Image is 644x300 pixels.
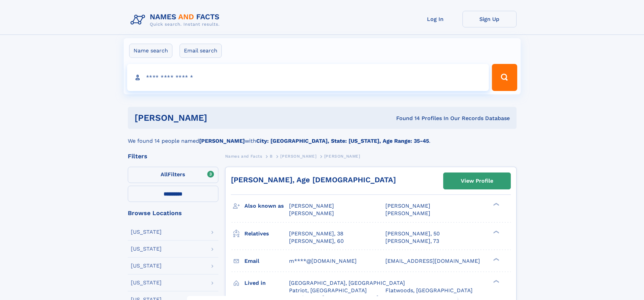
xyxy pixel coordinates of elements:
img: Logo Names and Facts [128,11,225,29]
div: View Profile [461,173,493,189]
div: ❯ [492,202,500,207]
div: ❯ [492,230,500,234]
b: City: [GEOGRAPHIC_DATA], State: [US_STATE], Age Range: 35-45 [256,138,429,144]
span: [EMAIL_ADDRESS][DOMAIN_NAME] [385,258,480,264]
a: View Profile [444,173,510,189]
input: search input [127,64,489,91]
a: [PERSON_NAME] [280,152,316,160]
span: [GEOGRAPHIC_DATA], [GEOGRAPHIC_DATA] [289,280,405,286]
div: ❯ [492,279,500,283]
span: [PERSON_NAME] [385,203,430,209]
a: [PERSON_NAME], 73 [385,237,439,245]
div: We found 14 people named with . [128,129,517,145]
span: Patriot, [GEOGRAPHIC_DATA] [289,287,367,294]
a: Log In [408,11,462,27]
h3: Email [244,255,289,267]
a: [PERSON_NAME], 60 [289,237,344,245]
span: B [270,154,273,159]
a: [PERSON_NAME], Age [DEMOGRAPHIC_DATA] [231,176,396,184]
span: [PERSON_NAME] [289,210,334,216]
div: [US_STATE] [131,263,162,269]
b: [PERSON_NAME] [199,138,245,144]
span: All [161,171,168,178]
div: Browse Locations [128,210,218,216]
div: [US_STATE] [131,280,162,285]
a: B [270,152,273,160]
label: Filters [128,167,218,183]
a: Sign Up [462,11,517,27]
button: Search Button [492,64,517,91]
span: [PERSON_NAME] [289,203,334,209]
span: [PERSON_NAME] [385,210,430,216]
a: [PERSON_NAME], 50 [385,230,440,237]
a: [PERSON_NAME], 38 [289,230,343,237]
span: Flatwoods, [GEOGRAPHIC_DATA] [385,287,473,294]
div: Filters [128,153,218,159]
div: ❯ [492,257,500,261]
h3: Relatives [244,228,289,239]
a: Names and Facts [225,152,262,160]
h3: Also known as [244,200,289,212]
div: [US_STATE] [131,229,162,235]
label: Email search [180,44,222,58]
h1: [PERSON_NAME] [135,114,302,122]
span: [PERSON_NAME] [280,154,316,159]
div: Found 14 Profiles In Our Records Database [302,115,510,122]
div: [US_STATE] [131,246,162,252]
h3: Lived in [244,277,289,289]
span: [PERSON_NAME] [324,154,360,159]
label: Name search [129,44,172,58]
